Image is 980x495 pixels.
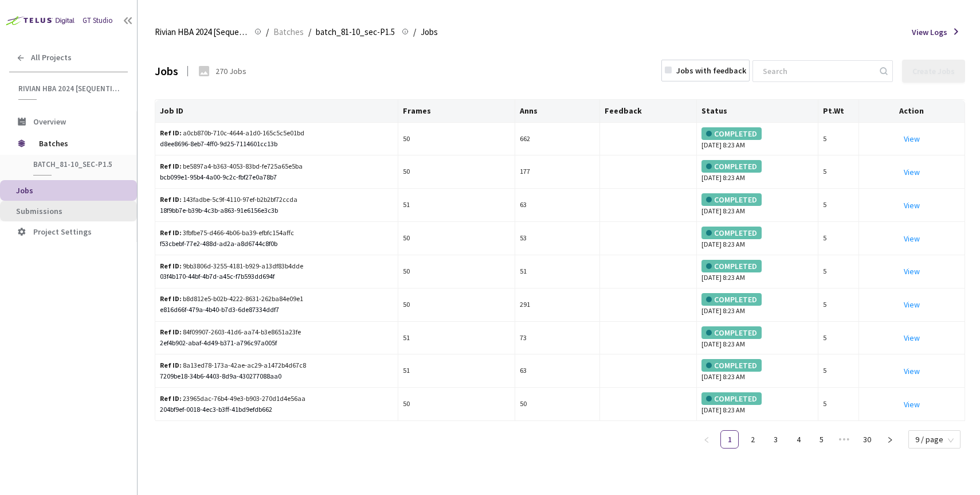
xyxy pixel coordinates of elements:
div: bcb099e1-95b4-4a00-9c2c-fbf27e0a78b7 [160,172,393,183]
div: 9bb3806d-3255-4181-b929-a13df83b4dde [160,261,307,272]
li: 30 [858,430,876,449]
li: 2 [743,430,762,449]
th: Job ID [155,100,398,123]
div: f53cbebf-77e2-488d-ad2a-a8d6744c8f0b [160,239,393,250]
td: 50 [398,155,515,189]
div: [DATE] 8:23 AM [701,326,813,350]
span: Project Settings [33,227,92,237]
div: [DATE] 8:23 AM [701,193,813,217]
a: 4 [790,431,807,448]
div: COMPLETED [701,293,762,306]
li: / [266,25,269,39]
a: 5 [813,431,830,448]
li: / [413,25,416,39]
div: COMPLETED [701,392,762,405]
div: 84f09907-2603-41d6-aa74-b3e8651a23fe [160,327,307,338]
div: a0cb870b-710c-4644-a1d0-165c5c5e01bd [160,128,307,139]
a: 2 [744,431,761,448]
td: 662 [515,123,600,156]
div: GT Studio [83,15,113,26]
div: 204bf9ef-0018-4ec3-b3ff-41bd9efdb662 [160,404,393,415]
li: Previous Page [697,430,716,449]
b: Ref ID: [160,328,182,336]
th: Feedback [600,100,697,123]
li: 1 [720,430,739,449]
td: 5 [818,123,859,156]
td: 50 [515,388,600,421]
div: [DATE] 8:23 AM [701,392,813,416]
div: [DATE] 8:23 AM [701,293,813,317]
td: 53 [515,222,600,255]
span: 9 / page [915,431,954,448]
a: View [904,366,920,376]
div: Page Size [908,430,961,444]
div: 23965dac-76b4-49e3-b903-270d1d4e56aa [160,393,307,404]
b: Ref ID: [160,228,182,237]
span: Batches [39,132,117,155]
div: 270 Jobs [215,65,246,77]
td: 50 [398,255,515,289]
td: 51 [398,354,515,388]
span: ••• [835,430,853,449]
th: Pt.Wt [818,100,859,123]
div: e816d66f-479a-4b40-b7d3-6de87334ddf7 [160,305,393,315]
th: Anns [515,100,600,123]
div: 3fbfbe75-d466-4b06-ba39-efbfc154affc [160,228,307,239]
div: [DATE] 8:23 AM [701,260,813,283]
span: Rivian HBA 2024 [Sequential] [18,84,121,93]
td: 63 [515,354,600,388]
div: d8ee8696-8eb7-4ff0-9d25-7114601cc13b [160,139,393,150]
li: 5 [812,430,830,449]
b: Ref ID: [160,195,182,204]
a: 3 [767,431,784,448]
b: Ref ID: [160,262,182,270]
div: COMPLETED [701,227,762,239]
td: 73 [515,322,600,355]
span: All Projects [31,53,72,63]
span: Rivian HBA 2024 [Sequential] [155,25,248,39]
td: 5 [818,155,859,189]
b: Ref ID: [160,361,182,369]
a: Batches [271,25,306,38]
b: Ref ID: [160,294,182,303]
td: 177 [515,155,600,189]
b: Ref ID: [160,394,182,403]
div: Create Jobs [912,67,955,76]
a: 1 [721,431,738,448]
input: Search [756,61,878,81]
div: be5897a4-b363-4053-83bd-fe725a65e5ba [160,161,307,172]
div: COMPLETED [701,160,762,173]
li: Next Page [881,430,899,449]
div: [DATE] 8:23 AM [701,227,813,250]
span: Jobs [421,25,438,39]
td: 63 [515,189,600,222]
button: left [697,430,716,449]
span: View Logs [912,26,947,38]
td: 5 [818,388,859,421]
th: Status [697,100,818,123]
div: 7209be18-34b6-4403-8d9a-430277088aa0 [160,371,393,382]
span: Batches [273,25,304,39]
span: Overview [33,116,66,127]
td: 5 [818,289,859,322]
span: Jobs [16,185,33,196]
a: View [904,167,920,177]
div: 18f9bb7e-b39b-4c3b-a863-91e6156e3c3b [160,205,393,216]
td: 50 [398,388,515,421]
div: 2ef4b902-abaf-4d49-b371-a796c97a005f [160,338,393,349]
th: Frames [398,100,515,123]
div: [DATE] 8:23 AM [701,160,813,184]
td: 50 [398,289,515,322]
a: View [904,200,920,211]
b: Ref ID: [160,162,182,170]
a: View [904,266,920,276]
td: 51 [398,322,515,355]
span: right [887,436,893,443]
a: 30 [859,431,876,448]
li: 3 [766,430,785,449]
li: / [308,25,311,39]
td: 5 [818,322,859,355]
th: Action [859,100,965,123]
a: View [904,299,920,310]
div: COMPLETED [701,359,762,372]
